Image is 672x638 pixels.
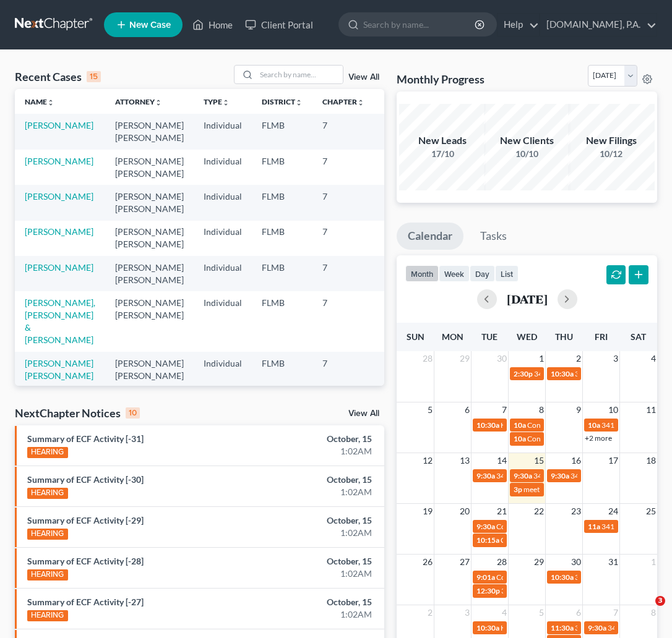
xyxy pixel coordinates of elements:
[105,150,194,185] td: [PERSON_NAME] [PERSON_NAME]
[575,351,582,366] span: 2
[607,402,619,417] span: 10
[496,555,508,569] span: 28
[374,291,434,351] td: 6:25-bk-06510
[588,420,600,430] span: 10a
[476,535,499,545] span: 10:15a
[538,402,545,417] span: 8
[517,331,537,342] span: Wed
[612,351,619,366] span: 3
[588,623,606,632] span: 9:30a
[265,433,372,445] div: October, 15
[421,351,434,366] span: 28
[15,69,101,84] div: Recent Cases
[312,185,374,220] td: 7
[265,608,372,621] div: 1:02AM
[252,256,312,291] td: FLMB
[551,572,574,582] span: 10:30a
[399,148,486,160] div: 17/10
[463,605,471,620] span: 3
[551,369,574,378] span: 10:30a
[126,407,140,419] div: 10
[27,447,68,458] div: HEARING
[295,99,303,106] i: unfold_more
[239,14,319,36] a: Client Portal
[256,66,343,83] input: Search by name...
[421,555,434,569] span: 26
[27,515,144,525] a: Summary of ECF Activity [-29]
[533,555,545,569] span: 29
[551,471,569,480] span: 9:30a
[47,99,54,106] i: unfold_more
[495,265,519,282] button: list
[496,351,508,366] span: 30
[265,486,372,498] div: 1:02AM
[25,297,95,345] a: [PERSON_NAME], [PERSON_NAME] & [PERSON_NAME]
[397,223,463,250] a: Calendar
[265,568,372,580] div: 1:02AM
[534,369,583,378] span: 341(a) meeting
[129,20,171,30] span: New Case
[533,453,545,468] span: 15
[496,572,566,582] span: Confirmation hearing
[312,221,374,256] td: 7
[421,453,434,468] span: 12
[608,623,657,632] span: 341(a) meeting
[476,572,495,582] span: 9:01a
[514,471,532,480] span: 9:30a
[476,522,495,531] span: 9:30a
[322,97,364,106] a: Chapterunfold_more
[426,605,434,620] span: 2
[498,14,539,36] a: Help
[312,352,374,387] td: 7
[459,453,471,468] span: 13
[484,134,571,148] div: New Clients
[645,504,657,519] span: 25
[186,14,239,36] a: Home
[568,148,655,160] div: 10/12
[476,471,495,480] span: 9:30a
[514,369,533,378] span: 2:30p
[87,71,101,82] div: 15
[374,150,434,185] td: 6:25-bk-06597
[194,256,252,291] td: Individual
[459,555,471,569] span: 27
[312,114,374,149] td: 7
[607,453,619,468] span: 17
[405,265,439,282] button: month
[555,331,573,342] span: Thu
[501,402,508,417] span: 7
[222,99,230,106] i: unfold_more
[514,420,526,430] span: 10a
[115,97,162,106] a: Attorneyunfold_more
[476,586,500,595] span: 12:30p
[105,114,194,149] td: [PERSON_NAME] [PERSON_NAME]
[470,265,495,282] button: day
[650,351,657,366] span: 4
[601,522,650,531] span: 341(a) meeting
[514,485,522,494] span: 3p
[645,402,657,417] span: 11
[265,445,372,457] div: 1:02AM
[533,504,545,519] span: 22
[527,434,598,443] span: Confirmation Hearing
[265,596,372,608] div: October, 15
[570,555,582,569] span: 30
[155,99,162,106] i: unfold_more
[469,223,518,250] a: Tasks
[463,402,471,417] span: 6
[25,120,93,130] a: [PERSON_NAME]
[601,420,650,430] span: 341(a) meeting
[25,358,93,381] a: [PERSON_NAME] [PERSON_NAME]
[265,514,372,527] div: October, 15
[481,331,498,342] span: Tue
[538,605,545,620] span: 5
[551,623,574,632] span: 11:30a
[27,433,144,444] a: Summary of ECF Activity [-31]
[399,134,486,148] div: New Leads
[348,73,379,82] a: View All
[476,623,499,632] span: 10:30a
[194,291,252,351] td: Individual
[568,134,655,148] div: New Filings
[25,156,93,166] a: [PERSON_NAME]
[25,97,54,106] a: Nameunfold_more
